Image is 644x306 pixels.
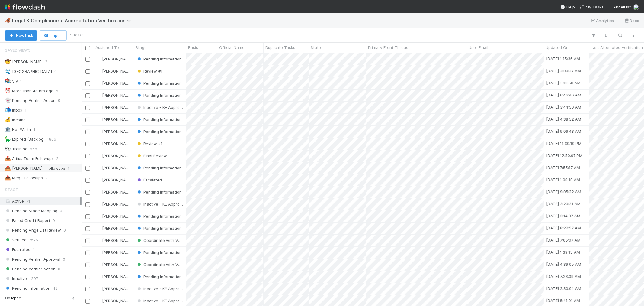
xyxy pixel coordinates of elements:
[136,274,182,280] div: Pending Information
[136,153,167,158] span: Final Review
[102,141,133,146] span: [PERSON_NAME]
[5,116,26,124] div: income
[85,251,90,255] input: Toggle Row Selected
[546,249,580,255] div: [DATE] 1:39:15 AM
[20,77,22,85] span: 1
[96,238,101,243] img: avatar_73a733c5-ce41-4a22-8c93-0dca612da21e.png
[560,4,575,10] div: Help
[96,129,101,134] img: avatar_cd4e5e5e-3003-49e5-bc76-fd776f359de9.png
[5,217,50,224] span: Failed Credit Report
[624,17,639,24] a: Docs
[136,141,162,147] div: Review #1
[96,105,101,110] img: avatar_7d83f73c-397d-4044-baf2-bb2da42e298f.png
[96,286,101,291] img: avatar_ec94f6e9-05c5-4d36-a6c8-d0cea77c3c29.png
[136,225,182,231] div: Pending Information
[5,77,18,85] div: Viv
[546,152,582,158] div: [DATE] 12:50:07 PM
[136,214,182,219] span: Pending Information
[102,69,133,73] span: [PERSON_NAME]
[5,226,61,234] span: Pending AngelList Review
[136,262,239,267] span: Coordinate with VCA/LPIT to temporarily verify LP
[546,273,581,279] div: [DATE] 7:23:09 AM
[56,155,59,162] span: 2
[136,262,183,268] div: Coordinate with VCA/LPIT to temporarily verify LP
[96,57,101,61] img: avatar_73a733c5-ce41-4a22-8c93-0dca612da21e.png
[85,263,90,267] input: Toggle Row Selected
[265,44,295,50] span: Duplicate Tasks
[546,44,569,50] span: Updated On
[96,177,131,183] div: [PERSON_NAME]
[102,177,133,182] span: [PERSON_NAME]
[96,249,131,256] div: [PERSON_NAME]
[546,56,580,62] div: [DATE] 1:15:36 AM
[5,44,31,56] span: Saved Views
[85,202,90,207] input: Toggle Row Selected
[45,58,47,66] span: 2
[5,207,57,215] span: Pending Stage Mapping
[590,17,614,24] a: Analytics
[85,154,90,158] input: Toggle Row Selected
[85,287,90,291] input: Toggle Row Selected
[136,274,182,279] span: Pending Information
[29,236,38,244] span: 7576
[5,184,18,196] span: Stage
[102,153,133,158] span: [PERSON_NAME]
[136,68,162,74] div: Review #1
[136,69,162,73] span: Review #1
[96,69,101,73] img: avatar_99e80e95-8f0d-4917-ae3c-b5dad577a2b5.png
[85,106,90,110] input: Toggle Row Selected
[136,286,183,292] div: Inactive - KE Approval Complete
[136,298,183,304] div: Inactive - KE Approval Complete
[102,274,133,279] span: [PERSON_NAME]
[102,93,133,98] span: [PERSON_NAME]
[546,213,580,219] div: [DATE] 3:14:37 AM
[47,135,56,143] span: 1866
[5,275,27,282] span: Inactive
[29,275,38,282] span: 1207
[5,175,11,180] span: 📤
[96,129,131,135] div: [PERSON_NAME]
[136,56,182,62] div: Pending Information
[96,189,131,195] div: [PERSON_NAME]
[102,117,133,122] span: [PERSON_NAME]
[136,237,183,243] div: Coordinate with VCA/LPIT to temporarily verify LP
[34,126,35,133] span: 1
[5,236,27,244] span: Verified
[58,97,60,104] span: 0
[96,81,101,86] img: avatar_7d83f73c-397d-4044-baf2-bb2da42e298f.png
[96,80,131,86] div: [PERSON_NAME]
[96,190,101,194] img: avatar_7d83f73c-397d-4044-baf2-bb2da42e298f.png
[580,4,604,10] a: My Tasks
[96,117,101,122] img: avatar_73a733c5-ce41-4a22-8c93-0dca612da21e.png
[85,299,90,304] input: Toggle Row Selected
[102,226,133,231] span: [PERSON_NAME]
[96,237,131,243] div: [PERSON_NAME]
[54,68,57,75] span: 0
[546,128,581,134] div: [DATE] 9:06:43 AM
[102,129,133,134] span: [PERSON_NAME]
[136,213,182,219] div: Pending Information
[5,156,11,161] span: 📤
[5,107,11,112] span: 📬
[311,44,321,50] span: State
[96,298,131,304] div: [PERSON_NAME]
[136,116,182,122] div: Pending Information
[96,262,101,267] img: avatar_73a733c5-ce41-4a22-8c93-0dca612da21e.png
[68,164,69,172] span: 1
[96,153,101,158] img: avatar_99e80e95-8f0d-4917-ae3c-b5dad577a2b5.png
[546,298,580,304] div: [DATE] 5:41:01 AM
[136,93,182,98] span: Pending Information
[136,105,205,110] span: Inactive - KE Approval Complete
[368,44,409,50] span: Primary Front Thread
[5,146,11,151] span: 👀
[85,226,90,231] input: Toggle Row Selected
[546,80,581,86] div: [DATE] 1:33:58 AM
[5,88,11,93] span: ⏰
[546,189,581,195] div: [DATE] 9:05:22 AM
[85,239,90,243] input: Toggle Row Selected
[5,135,45,143] div: Expired (Backlog)
[102,298,133,303] span: [PERSON_NAME]
[5,155,54,162] div: Altius Team Followups
[546,237,581,243] div: [DATE] 7:05:07 AM
[5,97,56,104] div: Pending Verifier Action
